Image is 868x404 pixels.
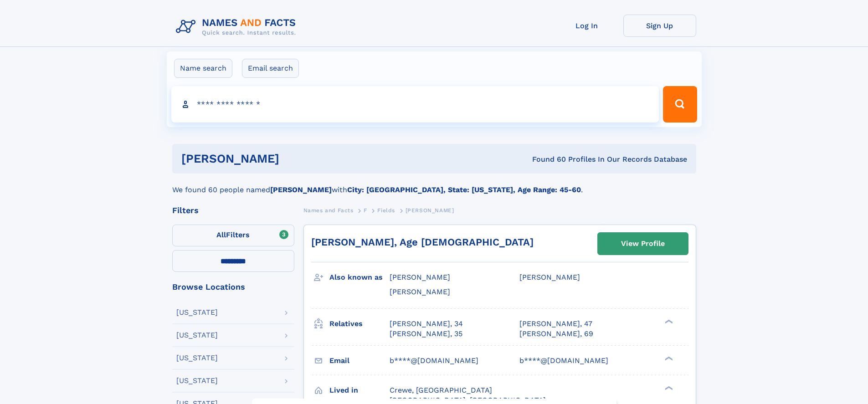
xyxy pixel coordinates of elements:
[377,205,395,216] a: Fields
[181,153,406,164] h1: [PERSON_NAME]
[663,86,697,123] button: Search Button
[242,59,299,78] label: Email search
[176,354,218,362] div: [US_STATE]
[519,329,593,339] a: [PERSON_NAME], 69
[519,273,580,281] span: [PERSON_NAME]
[550,15,623,37] a: Log In
[347,185,581,194] b: City: [GEOGRAPHIC_DATA], State: [US_STATE], Age Range: 45-60
[176,332,218,339] div: [US_STATE]
[303,205,354,216] a: Names and Facts
[270,185,332,194] b: [PERSON_NAME]
[172,206,294,215] div: Filters
[311,236,534,248] a: [PERSON_NAME], Age [DEMOGRAPHIC_DATA]
[621,233,665,254] div: View Profile
[390,287,450,296] span: [PERSON_NAME]
[172,283,294,291] div: Browse Locations
[598,233,688,255] a: View Profile
[364,205,367,216] a: F
[390,329,462,339] a: [PERSON_NAME], 35
[390,319,463,329] a: [PERSON_NAME], 34
[364,207,367,214] span: F
[390,273,450,281] span: [PERSON_NAME]
[406,207,454,214] span: [PERSON_NAME]
[406,154,687,164] div: Found 60 Profiles In Our Records Database
[176,309,218,316] div: [US_STATE]
[329,316,390,332] h3: Relatives
[519,319,592,329] a: [PERSON_NAME], 47
[171,86,659,123] input: search input
[390,386,492,394] span: Crewe, [GEOGRAPHIC_DATA]
[623,15,696,37] a: Sign Up
[176,377,218,384] div: [US_STATE]
[216,230,226,239] span: All
[172,15,303,39] img: Logo Names and Facts
[329,353,390,368] h3: Email
[663,318,673,324] div: ❯
[663,355,673,361] div: ❯
[329,383,390,398] h3: Lived in
[377,207,395,214] span: Fields
[663,385,673,391] div: ❯
[329,270,390,285] h3: Also known as
[174,59,232,78] label: Name search
[172,225,294,246] label: Filters
[172,174,696,195] div: We found 60 people named with .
